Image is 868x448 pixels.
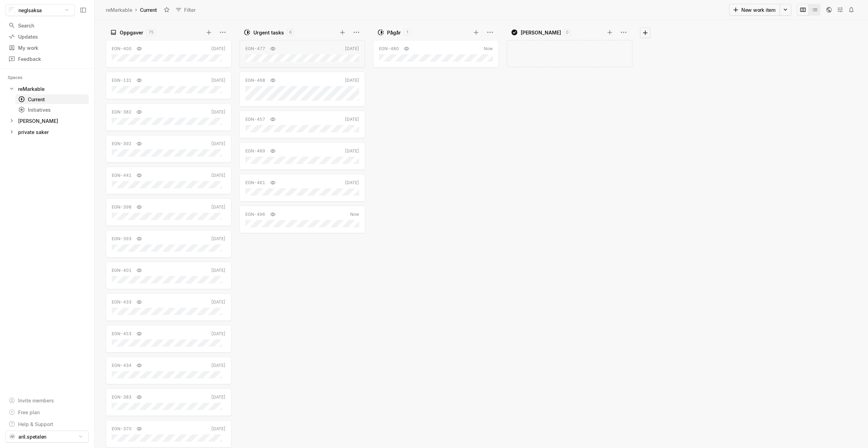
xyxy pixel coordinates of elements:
a: Feedback [6,54,89,64]
div: [PERSON_NAME] [521,29,561,36]
div: EGN-468[DATE] [239,70,365,109]
a: EGN-398[DATE] [106,198,231,226]
div: [DATE] [211,46,226,52]
div: Invite members [18,397,54,404]
div: EGN-392 [112,141,132,147]
div: Pågår [387,29,401,36]
div: Free plan [18,409,40,416]
button: Filter [172,4,200,15]
div: private saker [18,128,49,136]
button: Change to mode list_view [809,4,821,16]
div: Oppgaver [120,29,143,36]
div: [DATE] [345,46,359,52]
div: grid [106,38,235,448]
div: [DATE] [345,116,359,123]
div: Urgent tasks [253,29,284,36]
div: My work [8,44,86,52]
div: Feedback [8,55,86,63]
div: EGN-453 [112,331,132,337]
div: EGN-401 [112,267,132,274]
div: EGN-393[DATE] [106,228,231,260]
div: EGN-393 [112,236,132,242]
div: Updates [8,33,86,40]
div: EGN-468 [245,77,265,84]
div: EGN-469[DATE] [239,140,365,172]
div: EGN-480 [379,46,399,52]
a: EGN-370[DATE] [106,420,231,448]
a: Invite members [6,395,89,406]
div: Now [350,211,359,218]
div: EGN-477[DATE] [239,38,365,70]
a: EGN-392[DATE] [106,135,231,163]
a: Free plan [6,407,89,417]
div: [DATE] [345,148,359,154]
div: EGN-398[DATE] [106,196,231,228]
div: 6 [287,29,294,36]
div: grid [239,38,368,448]
div: [DATE] [211,141,226,147]
div: EGN-457[DATE] [239,109,365,140]
button: Change to mode board_view [797,4,809,16]
a: EGN-496Now [239,206,365,233]
div: [DATE] [211,331,226,337]
div: EGN-469 [245,148,265,154]
div: EGN-131[DATE] [106,70,231,101]
a: reMarkable [104,5,134,15]
a: Current [15,94,89,104]
div: EGN-434 [112,362,132,369]
div: [DATE] [211,172,226,179]
div: EGN-382 [112,109,132,115]
div: 0 [564,29,571,36]
a: EGN-453[DATE] [106,325,231,353]
div: [PERSON_NAME] [6,116,89,126]
button: neglsaksa [6,4,75,16]
div: reMarkable [106,6,132,14]
a: EGN-469[DATE] [239,142,365,170]
div: [DATE] [345,180,359,186]
div: EGN-461 [245,180,265,186]
div: EGN-401[DATE] [106,260,231,291]
div: [DATE] [211,204,226,210]
a: reMarkable [6,84,89,94]
a: EGN-383[DATE] [106,388,231,416]
div: [PERSON_NAME] [18,117,58,125]
div: EGN-457 [245,116,265,123]
div: Help & Support [18,421,53,428]
a: EGN-401[DATE] [106,262,231,289]
a: EGN-441[DATE] [106,167,231,194]
div: EGN-398 [112,204,132,210]
div: 75 [146,29,156,36]
a: EGN-382[DATE] [106,103,231,131]
div: EGN-441 [112,172,132,179]
a: EGN-393[DATE] [106,230,231,258]
div: EGN-434[DATE] [106,355,231,386]
a: EGN-131[DATE] [106,72,231,99]
a: Updates [6,31,89,42]
div: [DATE] [211,362,226,369]
a: Initiatives [15,105,89,115]
a: EGN-457[DATE] [239,111,365,138]
div: EGN-441[DATE] [106,165,231,196]
button: New work item [729,4,780,16]
div: [DATE] [211,109,226,115]
div: [DATE] [211,394,226,400]
span: aril.spetalen [18,433,46,440]
div: [DATE] [211,426,226,432]
a: EGN-461[DATE] [239,174,365,202]
button: ARaril.spetalen [6,431,89,442]
a: EGN-468[DATE] [239,72,365,107]
div: [DATE] [345,77,359,84]
a: EGN-400[DATE] [106,40,231,68]
div: EGN-383 [112,394,132,400]
div: EGN-496 [245,211,265,218]
a: EGN-434[DATE] [106,357,231,384]
a: Search [6,20,89,31]
div: EGN-477 [245,46,265,52]
a: private saker [6,127,89,137]
a: EGN-433[DATE] [106,293,231,321]
div: Current [139,5,158,15]
div: EGN-131 [112,77,132,84]
div: Initiatives [18,106,86,113]
a: My work [6,42,89,53]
